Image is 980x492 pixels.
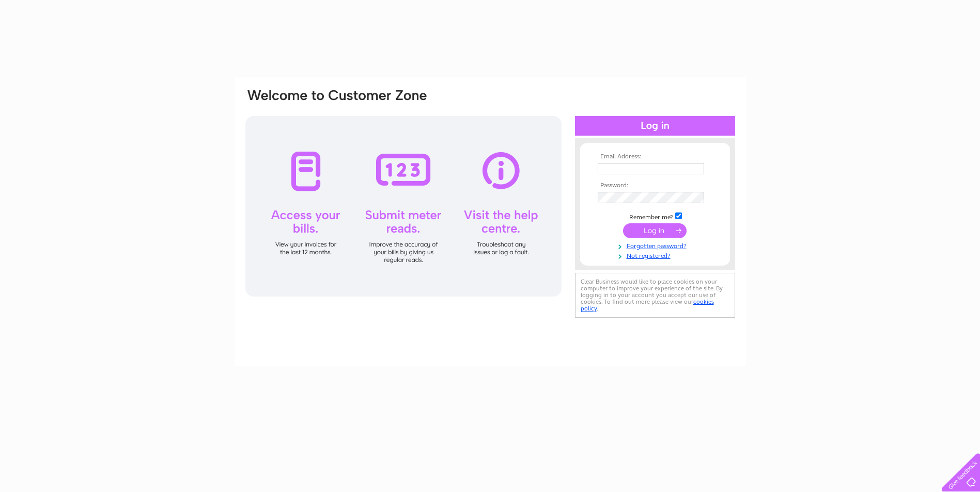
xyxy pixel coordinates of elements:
[595,211,715,221] td: Remember me?
[598,250,715,260] a: Not registered?
[595,153,715,160] th: Email Address:
[581,298,714,312] a: cookies policy
[595,182,715,189] th: Password:
[623,223,687,238] input: Submit
[598,240,715,250] a: Forgotten password?
[575,273,735,318] div: Clear Business would like to place cookies on your computer to improve your experience of the sit...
